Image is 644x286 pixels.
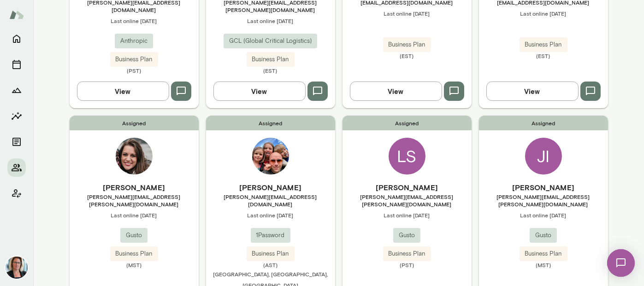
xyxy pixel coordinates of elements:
[479,261,608,268] span: (MST)
[343,116,472,130] span: Assigned
[110,55,158,64] span: Business Plan
[206,193,335,208] span: [PERSON_NAME][EMAIL_ADDRESS][DOMAIN_NAME]
[479,193,608,208] span: [PERSON_NAME][EMAIL_ADDRESS][PERSON_NAME][DOMAIN_NAME]
[343,261,472,268] span: (PST)
[383,249,431,258] span: Business Plan
[7,107,26,125] button: Insights
[479,116,608,130] span: Assigned
[70,211,199,219] span: Last online [DATE]
[7,184,26,203] button: Client app
[213,82,306,101] button: View
[110,249,158,258] span: Business Plan
[343,10,472,17] span: Last online [DATE]
[393,231,420,240] span: Gusto
[343,193,472,208] span: [PERSON_NAME][EMAIL_ADDRESS][PERSON_NAME][DOMAIN_NAME]
[77,82,169,101] button: View
[115,36,153,46] span: Anthropic
[120,231,148,240] span: Gusto
[252,138,289,175] img: Hugues Mackay
[206,261,335,268] span: (AST)
[251,231,290,240] span: 1Password
[479,182,608,193] h6: [PERSON_NAME]
[70,67,199,74] span: (PST)
[70,261,199,268] span: (MST)
[70,116,199,130] span: Assigned
[116,138,153,175] img: Kristin Ruehle
[343,211,472,219] span: Last online [DATE]
[7,133,26,151] button: Documents
[70,17,199,24] span: Last online [DATE]
[247,55,295,64] span: Business Plan
[247,249,295,258] span: Business Plan
[206,17,335,24] span: Last online [DATE]
[525,138,562,175] div: JI
[389,138,425,175] div: LS
[486,82,579,101] button: View
[7,29,26,48] button: Home
[343,52,472,59] span: (EST)
[7,55,26,74] button: Sessions
[206,67,335,74] span: (EST)
[224,36,317,46] span: GCL (Global Critical Logistics)
[479,52,608,59] span: (EST)
[479,211,608,219] span: Last online [DATE]
[9,6,24,23] img: Mento
[206,116,335,130] span: Assigned
[350,82,442,101] button: View
[70,182,199,193] h6: [PERSON_NAME]
[7,81,26,99] button: Growth Plan
[7,158,26,177] button: Members
[70,193,199,208] span: [PERSON_NAME][EMAIL_ADDRESS][PERSON_NAME][DOMAIN_NAME]
[530,231,557,240] span: Gusto
[206,182,335,193] h6: [PERSON_NAME]
[520,249,567,258] span: Business Plan
[479,10,608,17] span: Last online [DATE]
[6,257,28,279] img: Jennifer Alvarez
[206,211,335,219] span: Last online [DATE]
[383,40,431,49] span: Business Plan
[343,182,472,193] h6: [PERSON_NAME]
[520,40,567,49] span: Business Plan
